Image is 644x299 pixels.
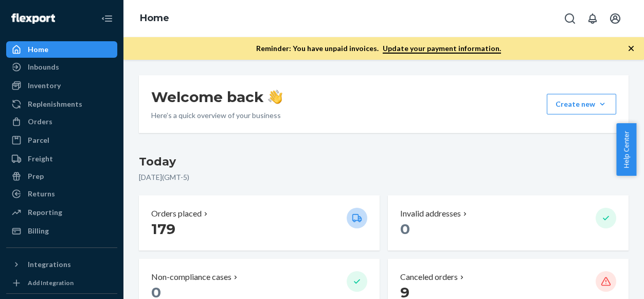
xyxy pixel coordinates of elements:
[28,62,59,72] div: Inbounds
[616,123,636,176] button: Help Center
[579,268,634,294] iframe: Opens a widget where you can chat to one of our agents
[6,113,117,130] a: Orders
[6,223,117,239] a: Billing
[28,278,74,287] div: Add Integration
[151,88,282,106] h1: Welcome back
[28,154,53,164] div: Freight
[28,80,61,91] div: Inventory
[6,132,117,148] a: Parcel
[140,12,169,24] a: Home
[268,90,282,104] img: hand-wave emoji
[151,110,282,121] p: Here’s a quick overview of your business
[6,59,117,75] a: Inbounds
[139,172,629,182] p: [DATE] ( GMT-5 )
[132,4,177,34] ol: breadcrumbs
[560,8,580,29] button: Open Search Box
[6,256,117,273] button: Integrations
[28,117,52,127] div: Orders
[388,195,629,251] button: Invalid addresses 0
[28,135,49,145] div: Parcel
[28,99,82,109] div: Replenishments
[6,41,117,58] a: Home
[151,271,231,283] p: Non-compliance cases
[400,220,410,238] span: 0
[400,208,461,220] p: Invalid addresses
[28,44,48,55] div: Home
[6,77,117,94] a: Inventory
[28,171,44,181] div: Prep
[582,8,603,29] button: Open notifications
[6,186,117,202] a: Returns
[256,43,501,54] p: Reminder: You have unpaid invoices.
[11,13,55,24] img: Flexport logo
[605,8,625,29] button: Open account menu
[28,189,55,199] div: Returns
[6,277,117,289] a: Add Integration
[28,226,49,236] div: Billing
[383,44,501,54] a: Update your payment information.
[28,207,62,218] div: Reporting
[6,168,117,185] a: Prep
[139,154,629,170] h3: Today
[139,195,380,251] button: Orders placed 179
[28,259,71,270] div: Integrations
[547,94,616,114] button: Create new
[151,208,202,220] p: Orders placed
[97,8,117,29] button: Close Navigation
[6,96,117,112] a: Replenishments
[6,204,117,221] a: Reporting
[6,151,117,167] a: Freight
[400,271,458,283] p: Canceled orders
[151,220,175,238] span: 179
